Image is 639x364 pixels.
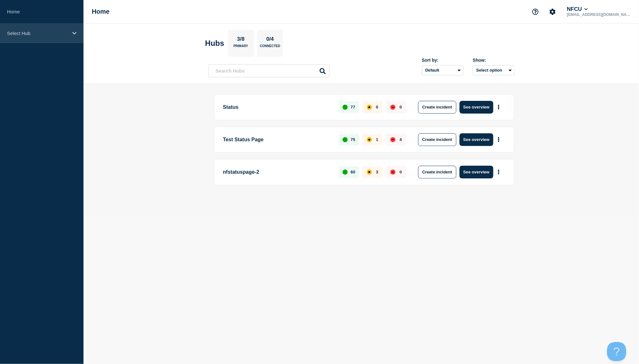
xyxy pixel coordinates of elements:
[376,137,378,142] p: 1
[460,101,493,114] button: See overview
[367,170,372,175] div: affected
[223,133,332,146] p: Test Status Page
[400,170,402,174] p: 0
[205,39,224,48] h2: Hubs
[234,44,248,51] p: Primary
[566,6,589,12] button: NFCU
[390,105,396,110] div: down
[418,101,456,114] button: Create incident
[546,5,559,18] button: Account settings
[92,8,110,15] h1: Home
[390,137,396,142] div: down
[400,105,402,109] p: 0
[235,36,247,44] p: 3/8
[223,101,332,114] p: Status
[473,65,514,75] button: Select option
[422,58,463,63] div: Sort by:
[223,166,332,178] p: nfstatuspage-2
[566,12,632,17] p: [EMAIL_ADDRESS][DOMAIN_NAME]
[351,170,355,174] p: 60
[418,133,456,146] button: Create incident
[367,105,372,110] div: affected
[400,137,402,142] p: 4
[607,342,626,361] iframe: Help Scout Beacon - Open
[343,137,348,142] div: up
[208,64,330,77] input: Search Hubs
[473,58,514,63] div: Show:
[460,133,493,146] button: See overview
[460,166,493,178] button: See overview
[343,105,348,110] div: up
[495,101,503,113] button: More actions
[495,134,503,145] button: More actions
[264,36,276,44] p: 0/4
[343,170,348,175] div: up
[351,137,355,142] p: 75
[367,137,372,142] div: affected
[7,31,68,36] p: Select Hub
[376,170,378,174] p: 3
[495,166,503,178] button: More actions
[418,166,456,178] button: Create incident
[529,5,542,18] button: Support
[390,170,396,175] div: down
[260,44,280,51] p: Connected
[376,105,378,109] p: 0
[422,65,463,75] select: Sort by
[351,105,355,109] p: 77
